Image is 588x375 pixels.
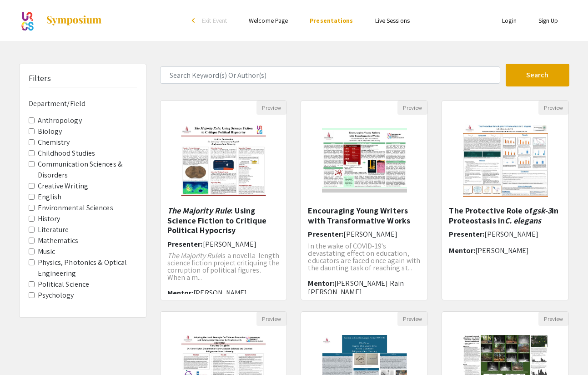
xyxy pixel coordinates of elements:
label: Childhood Studies [38,148,95,159]
span: [PERSON_NAME] [475,246,529,255]
span: [PERSON_NAME] [484,229,538,239]
span: Exit Event [202,16,227,25]
h5: Filters [29,73,51,83]
h5: The Protective Role of in Proteostasis in [449,206,562,225]
div: Open Presentation <p><span style="background-color: transparent; color: rgb(0, 0, 0);">The Protec... [442,100,569,300]
label: Communication Sciences & Disorders [38,159,137,181]
a: Welcome Page [249,16,288,25]
p: is a novella-length science fiction project critiquing the corruption of political figures. When ... [167,252,280,281]
em: gsk-3 [533,205,552,216]
div: Open Presentation <p><em>The Majority Rule</em>: Using Science Fiction to Critique Political Hypo... [160,100,287,300]
span: [PERSON_NAME] [343,229,397,239]
label: Mathematics [38,235,79,246]
a: Presentations [310,16,353,25]
p: In the wake of COVID-19's devastating effect on education, educators are faced once again with th... [308,243,421,272]
h6: Presenter: [308,230,421,238]
img: <p>Encouraging Young Writers with Transformative Works</p> [313,115,416,206]
span: Mentor: [167,288,194,298]
label: Biology [38,126,62,137]
span: [PERSON_NAME] [193,288,247,298]
iframe: Chat [7,334,39,368]
em: The Majority Rule [167,205,231,216]
span: Mentor: [449,246,475,255]
a: Live Sessions [375,16,410,25]
a: ATP Symposium 2025 [19,9,102,32]
img: <p><span style="background-color: transparent; color: rgb(0, 0, 0);">The Protective Role of </spa... [454,115,557,206]
img: Symposium by ForagerOne [45,15,102,26]
em: C. elegans [505,215,541,226]
button: Search [506,64,569,86]
label: Political Science [38,279,90,290]
img: <p><em>The Majority Rule</em>: Using Science Fiction to Critique Political Hypocrisy</p> [172,115,275,206]
button: Preview [256,101,286,115]
a: Sign Up [538,16,558,25]
button: Preview [397,312,427,326]
span: [PERSON_NAME] [203,239,256,249]
label: Literature [38,224,69,235]
em: The Majority Rule [167,251,221,260]
h5: Encouraging Young Writers with Transformative Works [308,206,421,225]
label: Psychology [38,290,74,301]
h6: Department/Field [29,99,137,108]
h5: : Using Science Fiction to Critique Political Hypocrisy [167,206,280,235]
label: Environmental Sciences [38,203,113,213]
label: Physics, Photonics & Optical Engineering [38,257,137,279]
label: Music [38,246,55,257]
span: [PERSON_NAME] Rain [PERSON_NAME] [308,279,404,297]
button: Preview [256,312,286,326]
h6: Presenter: [167,240,280,248]
label: Anthropology [38,115,82,126]
div: arrow_back_ios [192,18,197,23]
a: Login [502,16,517,25]
label: English [38,192,62,203]
label: Creative Writing [38,181,89,192]
button: Preview [397,101,427,115]
input: Search Keyword(s) Or Author(s) [160,66,500,84]
span: Mentor: [308,279,334,288]
button: Preview [538,101,568,115]
label: Chemistry [38,137,70,148]
img: ATP Symposium 2025 [19,9,36,32]
button: Preview [538,312,568,326]
div: Open Presentation <p>Encouraging Young Writers with Transformative Works</p> [301,100,428,300]
h6: Presenter: [449,230,562,238]
label: History [38,213,60,224]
